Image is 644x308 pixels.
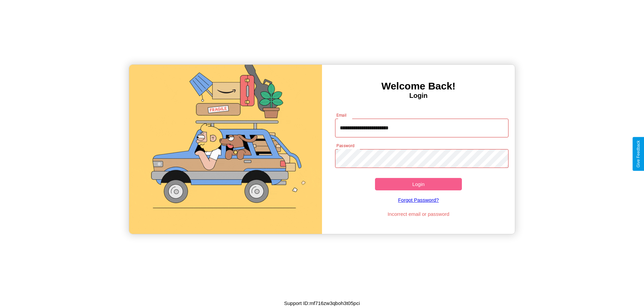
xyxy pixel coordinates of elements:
label: Password [336,143,354,148]
h3: Welcome Back! [322,80,515,92]
a: Forgot Password? [332,190,505,209]
p: Incorrect email or password [332,209,505,219]
button: Login [375,178,462,190]
div: Give Feedback [636,140,641,168]
label: Email [336,112,347,118]
p: Support ID: mf716zw3qboh3t05pci [284,299,360,308]
h4: Login [322,92,515,100]
img: gif [129,65,322,234]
